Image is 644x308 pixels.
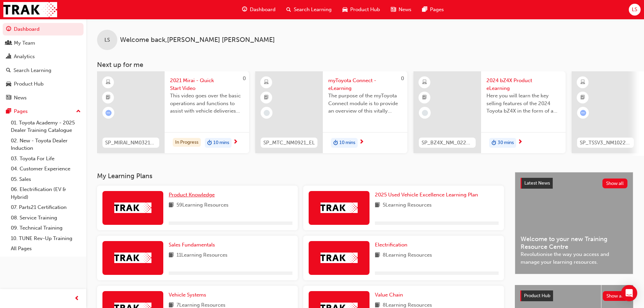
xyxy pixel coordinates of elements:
span: SP_BZ4X_NM_0224_EL01 [422,139,473,147]
span: next-icon [359,139,364,145]
button: Pages [3,105,84,118]
span: booktick-icon [106,93,111,102]
a: Latest NewsShow allWelcome to your new Training Resource CentreRevolutionise the way you access a... [515,172,633,274]
a: 07. Parts21 Certification [8,202,84,213]
span: 30 mins [498,139,514,147]
img: Trak [320,253,358,263]
span: Dashboard [250,6,276,14]
span: Value Chain [375,292,403,298]
div: News [14,94,27,102]
span: 11 Learning Resources [176,251,228,260]
span: SP_TSSV3_NM1022_EL [580,139,631,147]
span: 5 Learning Resources [383,201,432,210]
span: learningResourceType_ELEARNING-icon [264,78,269,87]
h3: My Learning Plans [97,172,504,180]
span: Welcome to your new Training Resource Centre [521,235,627,251]
span: LS [104,36,110,44]
span: pages-icon [422,5,427,14]
a: Product Knowledge [169,191,217,199]
span: Vehicle Systems [169,292,206,298]
span: learningResourceType_ELEARNING-icon [580,78,585,87]
span: News [399,6,411,14]
img: Trak [114,203,151,213]
span: next-icon [233,139,238,145]
a: 09. Technical Training [8,223,84,233]
div: Analytics [14,53,35,61]
a: car-iconProduct Hub [337,3,385,17]
span: Product Hub [524,293,550,299]
div: Product Hub [14,80,44,88]
span: booktick-icon [422,93,427,102]
img: Trak [320,203,358,213]
a: Analytics [3,50,84,63]
span: learningRecordVerb_ATTEMPT-icon [105,110,112,116]
span: people-icon [6,40,11,46]
span: book-icon [375,201,380,210]
span: The purpose of the myToyota Connect module is to provide an overview of this vitally important ne... [328,92,402,115]
a: Latest NewsShow all [521,178,627,189]
a: News [3,92,84,104]
span: Latest News [524,180,550,186]
a: search-iconSearch Learning [281,3,337,17]
div: Search Learning [14,67,51,74]
span: up-icon [76,107,81,116]
span: search-icon [286,5,291,14]
span: next-icon [518,139,523,145]
span: news-icon [391,5,396,14]
span: Product Hub [350,6,380,14]
span: Sales Fundamentals [169,242,215,248]
span: 59 Learning Resources [176,201,229,210]
span: news-icon [6,95,11,101]
span: 8 Learning Resources [383,251,432,260]
span: SP_MIRAI_NM0321_VID [105,139,157,147]
span: chart-icon [6,54,11,60]
span: guage-icon [6,26,11,32]
span: learningResourceType_ELEARNING-icon [106,78,111,87]
button: Show all [602,179,628,188]
a: pages-iconPages [417,3,449,17]
span: 2024 bZ4X Product eLearning [486,77,560,92]
span: duration-icon [492,139,496,147]
button: DashboardMy TeamAnalyticsSearch LearningProduct HubNews [3,22,84,105]
a: 03. Toyota For Life [8,153,84,164]
a: 01. Toyota Academy - 2025 Dealer Training Catalogue [8,118,84,136]
a: news-iconNews [385,3,417,17]
span: Pages [430,6,444,14]
a: My Team [3,37,84,49]
span: search-icon [6,68,11,74]
span: car-icon [342,5,348,14]
a: 0SP_MIRAI_NM0321_VID2021 Mirai - Quick Start VideoThis video goes over the basic operations and f... [97,71,249,153]
span: Revolutionise the way you access and manage your learning resources. [521,251,627,266]
span: car-icon [6,81,11,87]
span: 0 [401,75,404,81]
a: guage-iconDashboard [237,3,281,17]
a: Trak [3,2,57,17]
div: My Team [14,39,35,47]
span: 2025 Used Vehicle Excellence Learning Plan [375,192,478,198]
span: pages-icon [6,109,11,115]
span: 10 mins [339,139,355,147]
a: 0SP_MTC_NM0921_ELmyToyota Connect - eLearningThe purpose of the myToyota Connect module is to pro... [255,71,407,153]
span: Electrification [375,242,407,248]
span: 0 [243,75,246,81]
button: Show all [603,291,628,301]
a: 04. Customer Experience [8,164,84,174]
a: 10. TUNE Rev-Up Training [8,233,84,244]
span: book-icon [169,201,174,210]
span: booktick-icon [264,93,269,102]
a: Search Learning [3,64,84,77]
span: learningRecordVerb_NONE-icon [264,110,270,116]
span: learningResourceType_ELEARNING-icon [422,78,427,87]
a: Electrification [375,241,410,249]
a: Dashboard [3,23,84,35]
span: guage-icon [242,5,247,14]
span: prev-icon [74,294,79,303]
a: 05. Sales [8,174,84,185]
div: Open Intercom Messenger [621,285,637,301]
button: LS [629,4,641,16]
div: In Progress [173,138,201,147]
span: 10 mins [213,139,229,147]
a: 08. Service Training [8,213,84,223]
a: Value Chain [375,291,406,299]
